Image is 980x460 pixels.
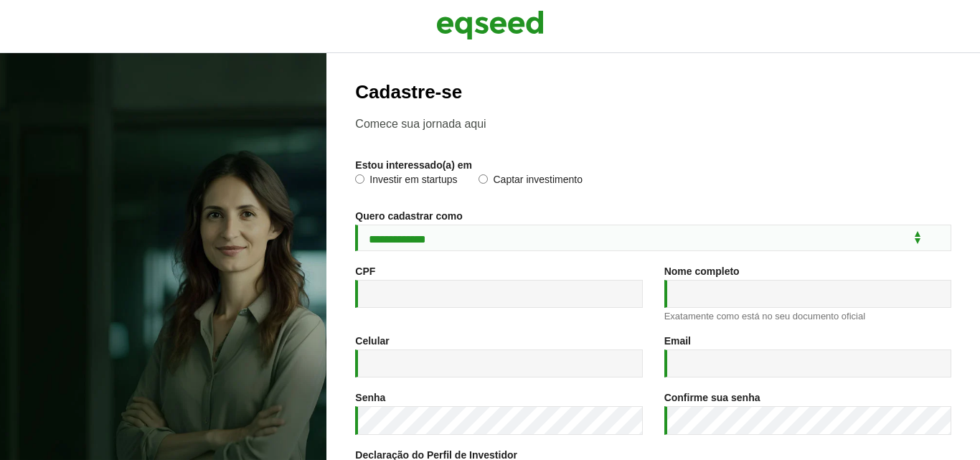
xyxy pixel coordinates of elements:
label: Confirme sua senha [664,393,760,403]
label: Declaração do Perfil de Investidor [355,450,517,460]
label: Email [664,336,691,346]
h2: Cadastre-se [355,82,951,103]
label: Nome completo [664,266,740,276]
label: Estou interessado(a) em [355,160,472,170]
div: Exatamente como está no seu documento oficial [664,311,951,321]
p: Comece sua jornada aqui [355,117,951,131]
label: CPF [355,266,375,276]
label: Senha [355,393,385,403]
label: Celular [355,336,389,346]
input: Captar investimento [479,174,488,184]
input: Investir em startups [355,174,364,184]
label: Captar investimento [479,174,583,189]
img: EqSeed Logo [436,7,544,43]
label: Quero cadastrar como [355,211,462,221]
label: Investir em startups [355,174,457,189]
